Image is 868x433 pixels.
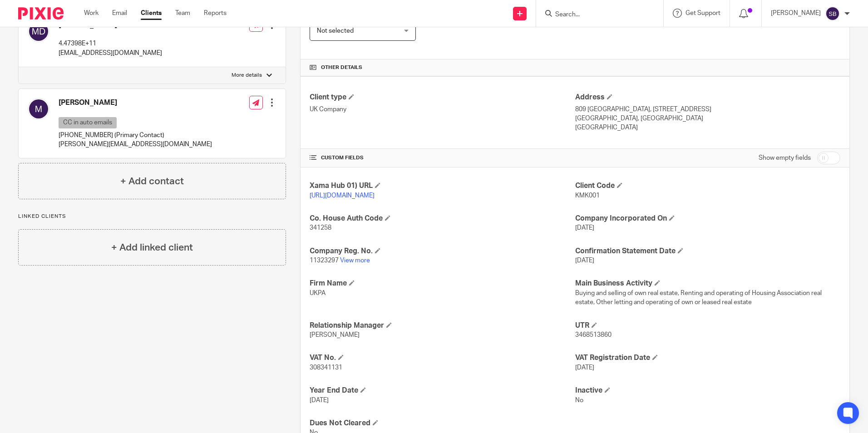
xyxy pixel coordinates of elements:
[310,192,375,199] a: [URL][DOMAIN_NAME]
[310,290,325,296] span: UKPA
[310,225,331,231] span: 341258
[175,9,190,18] a: Team
[28,98,49,120] img: svg%3E
[310,397,329,403] span: [DATE]
[310,321,575,330] h4: Relationship Manager
[232,72,262,79] p: More details
[59,140,212,149] p: [PERSON_NAME][EMAIL_ADDRESS][DOMAIN_NAME]
[575,386,840,395] h4: Inactive
[111,241,193,255] h4: + Add linked client
[310,246,575,256] h4: Company Reg. No.
[575,123,840,132] p: [GEOGRAPHIC_DATA]
[575,181,840,191] h4: Client Code
[825,6,840,21] img: svg%3E
[340,257,370,264] a: View more
[59,131,212,140] p: [PHONE_NUMBER] (Primary Contact)
[575,332,612,338] span: 3468513860
[771,9,821,18] p: [PERSON_NAME]
[575,290,822,305] span: Buying and selling of own real estate, Renting and operating of Housing Association real estate, ...
[310,181,575,191] h4: Xama Hub 01) URL
[310,214,575,223] h4: Co. House Auth Code
[575,214,840,223] h4: Company Incorporated On
[310,257,339,264] span: 11323297
[554,11,636,19] input: Search
[575,246,840,256] h4: Confirmation Statement Date
[310,279,575,288] h4: Firm Name
[575,279,840,288] h4: Main Business Activity
[310,93,575,102] h4: Client type
[112,9,127,18] a: Email
[310,353,575,363] h4: VAT No.
[18,213,286,220] p: Linked clients
[59,98,212,108] h4: [PERSON_NAME]
[575,114,840,123] p: [GEOGRAPHIC_DATA], [GEOGRAPHIC_DATA]
[310,105,575,114] p: UK Company
[310,154,575,162] h4: CUSTOM FIELDS
[120,174,184,188] h4: + Add contact
[310,332,360,338] span: [PERSON_NAME]
[575,93,840,102] h4: Address
[575,105,840,114] p: 809 [GEOGRAPHIC_DATA], [STREET_ADDRESS]
[59,49,162,58] p: [EMAIL_ADDRESS][DOMAIN_NAME]
[759,153,811,162] label: Show empty fields
[321,64,362,71] span: Other details
[575,225,594,231] span: [DATE]
[28,20,49,42] img: svg%3E
[204,9,227,18] a: Reports
[575,321,840,330] h4: UTR
[310,418,575,428] h4: Dues Not Cleared
[310,386,575,395] h4: Year End Date
[141,9,162,18] a: Clients
[575,364,594,371] span: [DATE]
[575,257,594,264] span: [DATE]
[18,7,64,20] img: Pixie
[575,353,840,363] h4: VAT Registration Date
[317,28,354,34] span: Not selected
[59,39,162,48] p: 4.47398E+11
[686,10,720,16] span: Get Support
[310,364,342,371] span: 308341131
[84,9,99,18] a: Work
[575,397,583,403] span: No
[59,117,117,128] p: CC in auto emails
[575,192,600,199] span: KMK001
